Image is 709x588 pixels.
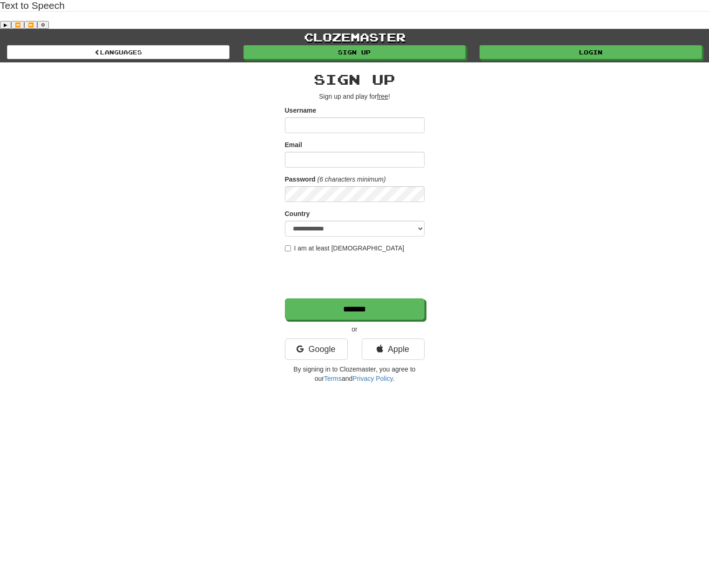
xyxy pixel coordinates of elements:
label: Username [285,106,317,115]
a: Apple [362,338,425,360]
a: Privacy Policy [352,375,392,382]
a: Google [285,338,348,360]
a: Sign up [243,45,466,59]
button: Settings [37,21,49,29]
em: (6 characters minimum) [317,176,386,183]
iframe: reCAPTCHA [285,257,426,294]
p: By signing in to Clozemaster, you agree to our and . [285,365,425,383]
button: Previous [11,21,24,29]
button: Forward [24,21,37,29]
a: Languages [7,45,230,59]
label: Email [285,140,302,149]
p: Sign up and play for ! [285,92,425,101]
a: Login [479,45,702,59]
h2: Sign up [285,72,425,87]
label: Password [285,175,316,184]
label: I am at least [DEMOGRAPHIC_DATA] [285,243,405,253]
label: Country [285,209,310,218]
input: I am at least [DEMOGRAPHIC_DATA] [285,245,291,251]
u: free [377,93,388,100]
a: Terms [324,375,342,382]
p: or [285,324,425,334]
